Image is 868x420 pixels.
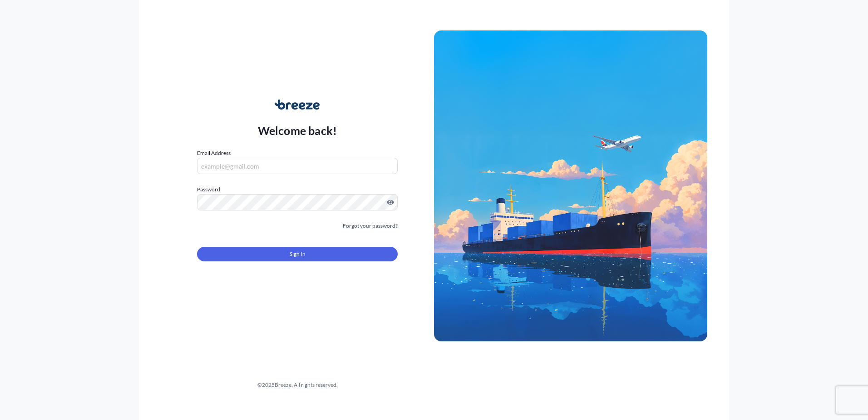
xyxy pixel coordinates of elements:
[197,247,398,261] button: Sign In
[387,199,394,206] button: Show password
[161,380,434,390] div: © 2025 Breeze. All rights reserved.
[197,185,398,194] label: Password
[343,221,398,230] a: Forgot your password?
[197,158,398,174] input: example@gmail.com
[434,30,707,341] img: Ship illustration
[290,250,306,259] span: Sign In
[258,123,337,138] p: Welcome back!
[197,149,231,158] label: Email Address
